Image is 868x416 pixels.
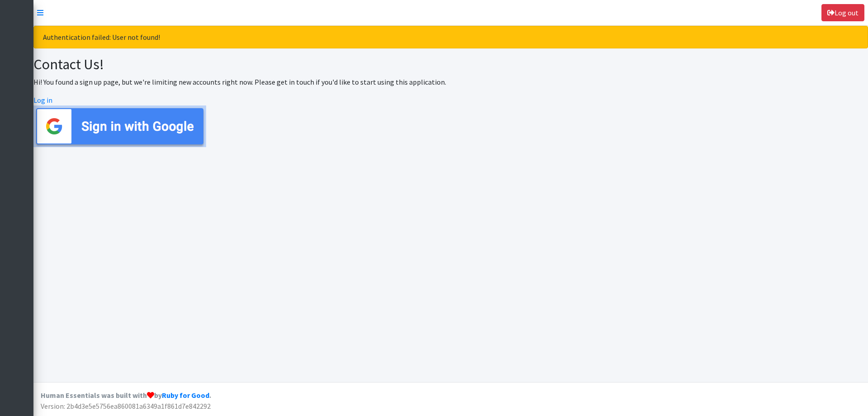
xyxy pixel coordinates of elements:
div: Authentication failed: User not found! [33,26,868,48]
h2: Contact Us! [33,56,868,73]
strong: Human Essentials was built with by . [41,391,211,400]
a: Log out [821,4,864,21]
span: Version: 2b4d3e5e5756ea860081a6349a1f861d7e842292 [41,402,211,411]
a: Log in [33,96,52,105]
img: Sign in with Google [33,105,206,147]
p: Hi! You found a sign up page, but we're limiting new accounts right now. Please get in touch if y... [33,77,868,87]
a: Ruby for Good [162,391,209,400]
